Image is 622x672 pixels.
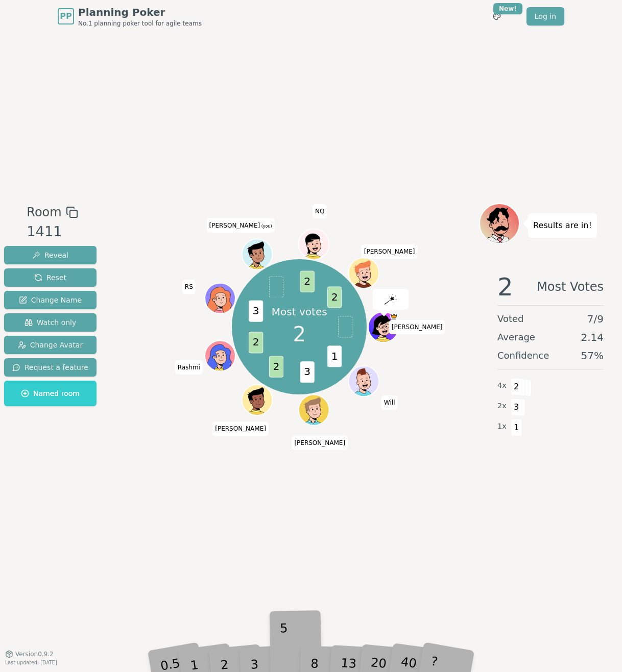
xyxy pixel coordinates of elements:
span: Change Name [19,295,82,305]
button: New! [488,7,506,26]
span: Named room [21,388,80,399]
span: Click to change your name [182,280,196,294]
span: 1 [511,419,522,436]
button: Reveal [4,246,97,264]
span: 2 [269,356,283,378]
button: Version0.9.2 [5,650,54,658]
span: Click to change your name [206,218,274,232]
span: Reveal [32,250,68,260]
span: Room [27,203,61,221]
button: Reset [4,268,97,287]
span: 3 [511,399,522,416]
span: Confidence [497,349,549,363]
span: Click to change your name [175,360,203,374]
button: Change Name [4,291,97,309]
span: Heidi is the host [390,313,398,320]
span: 7 / 9 [587,312,604,326]
button: Click to change your avatar [243,240,272,268]
span: Watch only [25,317,77,328]
span: Last updated: [DATE] [5,660,57,665]
button: Named room [4,381,97,406]
span: Voted [497,312,524,326]
span: Click to change your name [212,421,269,436]
span: Request a feature [12,362,88,372]
span: Change Avatar [18,340,83,350]
span: Planning Poker [78,5,202,19]
div: 1411 [27,221,78,242]
a: Log in [527,7,564,26]
span: 1 x [497,421,507,432]
span: Version 0.9.2 [15,650,54,658]
span: 2 x [497,401,507,412]
p: Most votes [272,305,327,319]
span: No.1 planning poker tool for agile teams [78,19,202,28]
button: Change Avatar [4,336,97,354]
div: New! [493,3,522,14]
span: 4 x [497,380,507,391]
span: Reset [34,272,66,283]
span: 2 [497,275,513,299]
span: (you) [260,223,272,228]
span: Click to change your name [389,320,445,334]
p: Results are in! [533,218,592,233]
span: 2 [300,271,315,292]
span: 57 % [581,349,604,363]
span: 2 [249,332,263,354]
span: 1 [327,346,342,367]
span: 2 [293,319,306,350]
span: 2.14 [581,330,604,344]
span: 2 [511,378,522,395]
button: Watch only [4,313,97,332]
span: Click to change your name [362,244,418,259]
span: Click to change your name [313,204,327,218]
span: 2 [327,287,342,308]
span: 3 [249,301,263,322]
span: 3 [300,361,315,383]
span: Click to change your name [381,395,398,410]
span: PP [60,10,71,22]
span: Click to change your name [292,436,348,450]
button: Request a feature [4,358,97,377]
span: Most Votes [537,275,604,299]
span: Average [497,330,535,344]
a: PPPlanning PokerNo.1 planning poker tool for agile teams [58,5,202,28]
img: reveal [385,294,397,304]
